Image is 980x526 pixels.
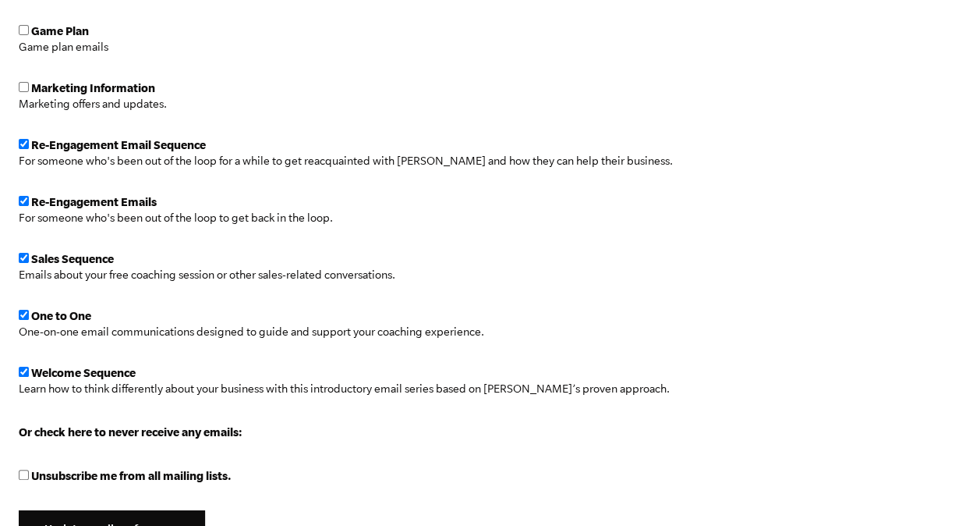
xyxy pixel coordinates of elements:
span: Re-Engagement Emails [31,195,157,208]
p: For someone who's been out of the loop for a while to get reacquainted with [PERSON_NAME] and how... [19,151,673,170]
p: For someone who's been out of the loop to get back in the loop. [19,208,673,227]
span: Unsubscribe me from all mailing lists. [31,469,232,482]
span: Welcome Sequence [31,366,136,379]
p: Emails about your free coaching session or other sales-related conversations. [19,265,673,284]
span: Re-Engagement Email Sequence [31,138,206,151]
p: One-on-one email communications designed to guide and support your coaching experience. [19,322,673,341]
p: Learn how to think differently about your business with this introductory email series based on [... [19,379,673,398]
span: Sales Sequence [31,252,114,265]
p: Game plan emails [19,37,673,56]
input: Unsubscribe me from all mailing lists. [19,470,29,480]
p: Marketing offers and updates. [19,94,673,113]
span: One to One [31,309,91,322]
span: Marketing Information [31,81,155,94]
span: Game Plan [31,24,89,37]
p: Or check here to never receive any emails: [19,423,673,442]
